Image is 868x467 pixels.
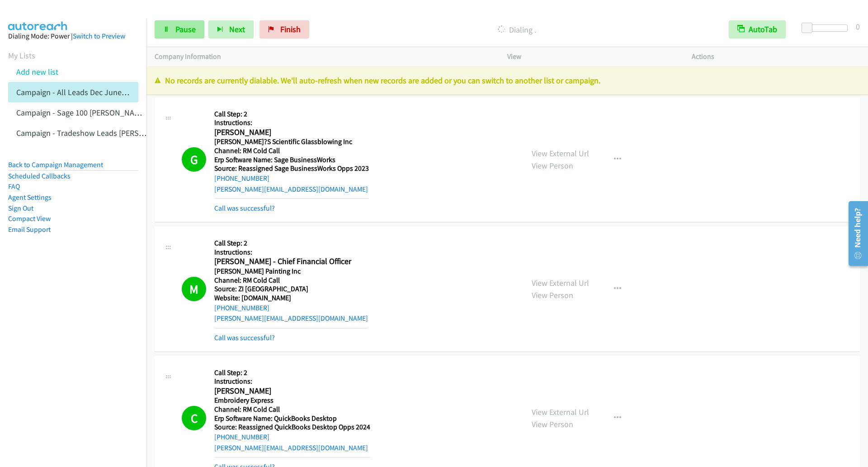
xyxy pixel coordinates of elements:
[214,267,368,276] h5: [PERSON_NAME] Painting Inc
[214,248,368,257] h5: Instructions:
[214,185,368,193] a: [PERSON_NAME][EMAIL_ADDRESS][DOMAIN_NAME]
[692,51,860,62] p: Actions
[155,51,491,62] p: Company Information
[214,414,370,423] h5: Erp Software Name: QuickBooks Desktop
[532,278,589,288] a: View External Url
[214,314,368,323] a: [PERSON_NAME][EMAIL_ADDRESS][DOMAIN_NAME]
[214,127,367,138] h2: [PERSON_NAME]
[532,148,589,159] a: View External Url
[280,24,301,34] span: Finish
[214,118,369,127] h5: Instructions:
[214,333,275,342] a: Call was successful?
[8,160,103,169] a: Back to Campaign Management
[214,164,369,173] h5: Source: Reassigned Sage BusinessWorks Opps 2023
[806,24,848,32] div: Delay between calls (in seconds)
[214,423,370,432] h5: Source: Reassigned QuickBooks Desktop Opps 2024
[214,303,269,312] a: [PHONE_NUMBER]
[16,67,58,77] a: Add new list
[155,20,204,39] a: Pause
[182,147,206,172] h1: G
[856,20,860,33] div: 0
[532,290,573,300] a: View Person
[214,137,369,146] h5: [PERSON_NAME]?S Scientific Glassblowing Inc
[214,396,370,405] h5: Embroidery Express
[214,377,370,386] h5: Instructions:
[16,128,202,138] a: Campaign - Tradeshow Leads [PERSON_NAME] Cloned
[8,204,33,212] a: Sign Out
[214,443,368,452] a: [PERSON_NAME][EMAIL_ADDRESS][DOMAIN_NAME]
[507,51,675,62] p: View
[214,405,370,414] h5: Channel: RM Cold Call
[16,87,207,97] a: Campaign - All Leads Dec June [PERSON_NAME] Cloned
[8,193,52,202] a: Agent Settings
[8,31,138,42] div: Dialing Mode: Power |
[214,146,369,155] h5: Channel: RM Cold Call
[214,276,368,285] h5: Channel: RM Cold Call
[73,32,125,40] a: Switch to Preview
[8,225,51,234] a: Email Support
[532,407,589,417] a: View External Url
[208,20,254,39] button: Next
[214,110,369,119] h5: Call Step: 2
[214,294,368,303] h5: Website: [DOMAIN_NAME]
[532,419,573,429] a: View Person
[182,406,206,430] h1: C
[214,155,369,164] h5: Erp Software Name: Sage BusinessWorks
[8,50,35,61] a: My Lists
[214,433,269,441] a: [PHONE_NUMBER]
[16,107,173,118] a: Campaign - Sage 100 [PERSON_NAME] Cloned
[8,172,71,180] a: Scheduled Callbacks
[321,24,712,36] p: Dialing .
[155,74,860,87] p: No records are currently dialable. We'll auto-refresh when new records are added or you can switc...
[214,256,367,267] h2: [PERSON_NAME] - Chief Financial Officer
[229,24,245,34] span: Next
[259,20,309,39] a: Finish
[214,386,367,396] h2: [PERSON_NAME]
[214,284,368,294] h5: Source: ZI [GEOGRAPHIC_DATA]
[8,182,20,191] a: FAQ
[214,368,370,377] h5: Call Step: 2
[532,160,573,171] a: View Person
[175,24,196,34] span: Pause
[842,197,868,270] iframe: Resource Center
[729,20,786,39] button: AutoTab
[8,214,51,223] a: Compact View
[214,174,269,183] a: [PHONE_NUMBER]
[214,204,275,212] a: Call was successful?
[214,239,368,248] h5: Call Step: 2
[182,277,206,301] h1: M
